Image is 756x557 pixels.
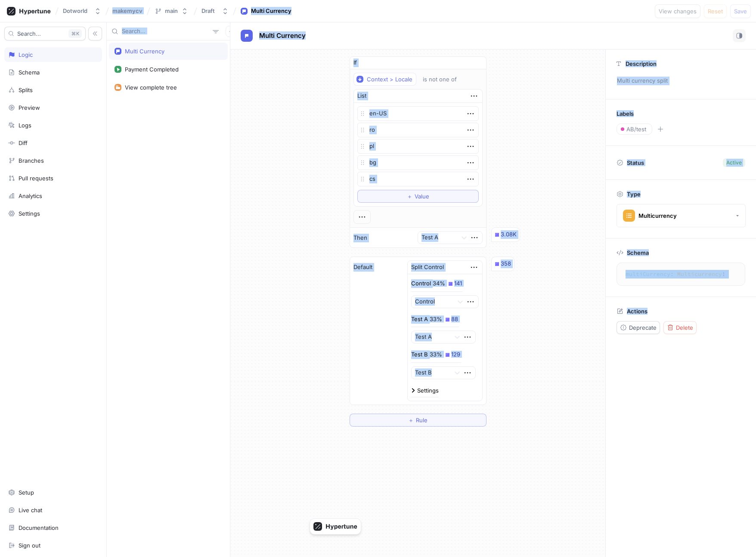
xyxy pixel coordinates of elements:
[201,7,215,15] div: Draft
[416,418,428,423] span: Rule
[357,92,366,100] div: List
[411,315,428,324] p: Test A
[357,139,479,154] textarea: pl
[626,127,646,132] span: AB/test
[19,122,31,129] div: Logs
[655,4,700,18] button: View changes
[59,4,105,18] button: Dotworld
[423,76,457,83] div: is not one of
[151,4,192,18] button: main
[617,204,746,227] button: Multicurrency
[357,172,479,186] textarea: cs
[19,192,42,199] div: Analytics
[19,51,33,58] div: Logic
[638,212,677,220] div: Multicurrency
[4,27,86,40] button: Search...K
[663,321,697,334] button: Delete
[357,106,479,121] textarea: en-US
[357,123,479,137] textarea: ro
[451,316,458,322] div: 88
[19,489,34,496] div: Setup
[613,74,749,88] p: Multi currency split
[350,414,486,427] button: ＋Rule
[122,27,209,36] input: Search...
[430,316,442,322] div: 33%
[627,191,641,198] p: Type
[259,32,306,39] span: Multi Currency
[353,263,372,272] p: Default
[19,69,40,76] div: Schema
[19,87,33,93] div: Splits
[353,234,367,242] p: Then
[125,66,179,73] div: Payment Completed
[617,124,652,135] button: AB/test
[411,279,431,288] p: Control
[617,321,660,334] button: Deprecate
[251,7,291,15] div: Multi Currency
[367,76,412,83] div: Context > Locale
[19,524,59,531] div: Documentation
[19,175,53,182] div: Pull requests
[501,230,517,239] div: 3.08K
[451,352,460,357] div: 129
[125,48,164,55] div: Multi Currency
[430,352,442,357] div: 33%
[19,210,40,217] div: Settings
[708,9,723,14] span: Reset
[19,104,40,111] div: Preview
[734,9,747,14] span: Save
[411,350,428,359] p: Test B
[407,194,412,199] span: ＋
[676,325,693,330] span: Delete
[353,73,416,86] button: Context > Locale
[704,4,727,18] button: Reset
[19,157,44,164] div: Branches
[198,4,232,18] button: Draft
[417,388,439,393] div: Settings
[454,281,462,286] div: 141
[357,155,479,170] textarea: bg
[617,110,634,117] p: Labels
[68,29,82,38] div: K
[63,7,87,15] div: Dotworld
[433,281,445,286] div: 34%
[627,157,644,169] p: Status
[353,59,357,67] p: If
[411,263,444,272] div: Split Control
[19,542,40,549] div: Sign out
[125,84,177,91] div: View complete tree
[19,507,42,514] div: Live chat
[408,418,414,423] span: ＋
[357,190,479,203] button: ＋Value
[659,9,697,14] span: View changes
[4,520,102,535] a: Documentation
[165,7,178,15] div: main
[620,266,741,282] textarea: multiCurrency: Multicurrency!
[501,260,511,268] div: 358
[112,8,143,14] span: makemycv
[419,73,469,86] button: is not one of
[629,325,657,330] span: Deprecate
[415,194,429,199] span: Value
[19,139,28,146] div: Diff
[627,249,649,256] p: Schema
[730,4,751,18] button: Save
[17,31,41,36] span: Search...
[626,60,657,67] p: Description
[726,159,742,167] div: Active
[627,308,648,315] p: Actions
